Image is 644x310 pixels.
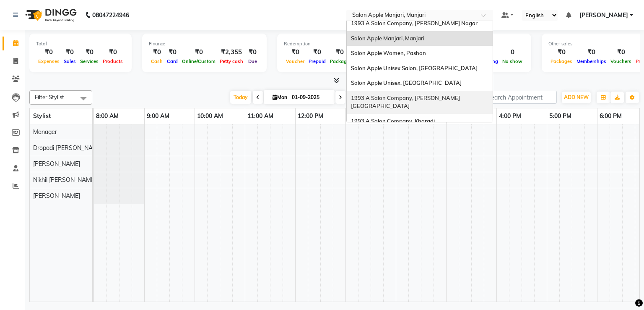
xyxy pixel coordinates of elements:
span: Salon Apple Manjari, Manjari [351,35,424,42]
div: ₹0 [608,47,634,57]
div: ₹0 [284,47,306,57]
span: Packages [548,58,574,64]
div: ₹0 [245,47,260,57]
a: 6:00 PM [597,110,624,122]
span: Prepaid [306,58,328,64]
span: Nikhil [PERSON_NAME] [33,176,96,184]
span: Today [230,91,251,104]
span: Vouchers [608,58,634,64]
span: [PERSON_NAME] [579,11,628,20]
span: Memberships [574,58,608,64]
span: Salon Apple Women, Pashan [351,50,426,56]
a: 12:00 PM [296,110,325,122]
span: Manager [33,128,57,136]
span: Salon Apple Unisex, [GEOGRAPHIC_DATA] [351,79,462,86]
div: Finance [149,40,260,47]
span: [PERSON_NAME] [33,160,80,168]
a: 4:00 PM [497,110,523,122]
div: ₹0 [165,47,180,57]
div: ₹0 [574,47,608,57]
a: 11:00 AM [245,110,275,122]
div: Redemption [284,40,397,47]
span: Salon Apple Unisex Salon, [GEOGRAPHIC_DATA] [351,65,478,71]
span: No show [500,58,525,64]
span: Services [78,58,101,64]
a: 9:00 AM [145,110,171,122]
span: Voucher [284,58,306,64]
div: ₹0 [328,47,351,57]
b: 08047224946 [92,3,129,27]
div: ₹0 [36,47,62,57]
span: Dropadi [PERSON_NAME] [33,144,103,152]
div: ₹2,355 [218,47,245,57]
button: ADD NEW [562,92,591,103]
span: Mon [270,94,289,100]
span: ADD NEW [564,94,589,100]
div: ₹0 [548,47,574,57]
div: ₹0 [306,47,328,57]
div: ₹0 [78,47,101,57]
div: ₹0 [101,47,125,57]
a: 10:00 AM [195,110,225,122]
span: 1993 A Salon Company, [PERSON_NAME] Nagar [351,20,478,26]
span: Stylist [33,112,51,120]
span: Petty cash [218,58,245,64]
span: 1993 A Salon Company, Kharadi [351,118,435,124]
a: 8:00 AM [94,110,121,122]
div: ₹0 [149,47,165,57]
span: Cash [149,58,165,64]
input: 2025-09-01 [289,91,331,104]
span: Package [328,58,351,64]
span: Due [246,58,259,64]
div: ₹0 [180,47,218,57]
img: logo [21,3,79,27]
div: Total [36,40,125,47]
a: 1:00 PM [346,110,372,122]
span: [PERSON_NAME] [33,192,80,200]
span: Filter Stylist [35,94,64,100]
span: Expenses [36,58,62,64]
ng-dropdown-panel: Options list [346,21,493,122]
span: Online/Custom [180,58,218,64]
a: 5:00 PM [547,110,574,122]
span: Sales [62,58,78,64]
span: Products [101,58,125,64]
span: Card [165,58,180,64]
span: 1993 A Salon Company, [PERSON_NAME][GEOGRAPHIC_DATA] [351,95,460,110]
div: 0 [500,47,525,57]
input: Search Appointment [483,91,557,104]
div: ₹0 [62,47,78,57]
